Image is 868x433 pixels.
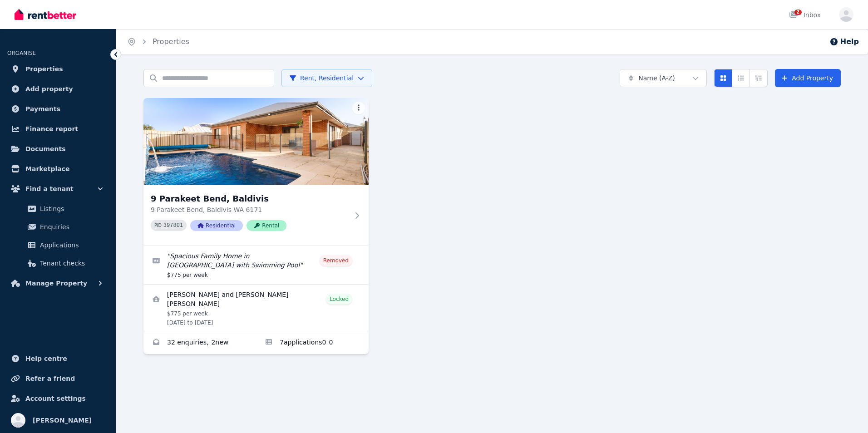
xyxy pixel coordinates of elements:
[40,258,101,269] span: Tenant checks
[7,349,108,368] a: Help centre
[714,69,732,87] button: Card view
[154,223,162,228] small: PID
[620,69,707,87] button: Name (A-Z)
[714,69,768,87] div: View options
[7,389,108,408] a: Account settings
[25,163,69,174] span: Marketplace
[163,222,183,229] code: 397801
[33,415,92,426] span: [PERSON_NAME]
[11,200,105,218] a: Listings
[25,64,63,74] span: Properties
[7,160,108,178] a: Marketplace
[7,274,108,292] button: Manage Property
[7,80,108,98] a: Add property
[7,369,108,388] a: Refer a friend
[25,183,74,194] span: Find a tenant
[143,98,369,246] a: 9 Parakeet Bend, Baldivis9 Parakeet Bend, Baldivis9 Parakeet Bend, Baldivis WA 6171PID 397801Resi...
[40,203,101,214] span: Listings
[116,29,200,54] nav: Breadcrumb
[789,10,821,20] div: Inbox
[25,373,75,384] span: Refer a friend
[247,220,286,231] span: Rental
[829,36,859,47] button: Help
[289,74,354,83] span: Rent, Residential
[143,332,256,354] a: Enquiries for 9 Parakeet Bend, Baldivis
[143,246,369,284] a: Edit listing: Spacious Family Home in Baldivis with Swimming Pool
[7,120,108,138] a: Finance report
[732,69,750,87] button: Compact list view
[794,10,802,15] span: 2
[25,353,67,364] span: Help centre
[25,123,78,134] span: Finance report
[775,69,841,87] a: Add Property
[281,69,372,87] button: Rent, Residential
[151,192,349,205] h3: 9 Parakeet Bend, Baldivis
[837,402,859,424] iframe: Intercom live chat
[25,143,66,154] span: Documents
[153,37,189,46] a: Properties
[40,240,101,251] span: Applications
[7,100,108,118] a: Payments
[11,254,105,272] a: Tenant checks
[151,205,349,214] p: 9 Parakeet Bend, Baldivis WA 6171
[638,74,675,83] span: Name (A-Z)
[11,236,105,254] a: Applications
[7,50,36,56] span: ORGANISE
[25,393,86,404] span: Account settings
[143,285,369,332] a: View details for Fiona Elliot and ROSS MACGREGOR ELLIOT
[7,140,108,158] a: Documents
[25,103,60,114] span: Payments
[143,98,369,185] img: 9 Parakeet Bend, Baldivis
[15,8,76,21] img: RentBetter
[750,69,768,87] button: Expanded list view
[256,332,369,354] a: Applications for 9 Parakeet Bend, Baldivis
[40,221,101,232] span: Enquiries
[7,180,108,198] button: Find a tenant
[352,102,365,114] button: More options
[190,220,243,231] span: Residential
[25,84,73,94] span: Add property
[25,278,87,289] span: Manage Property
[7,60,108,78] a: Properties
[11,218,105,236] a: Enquiries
